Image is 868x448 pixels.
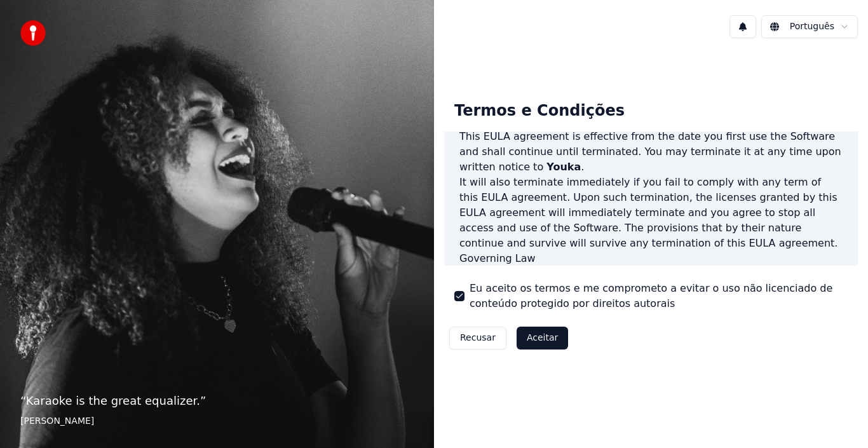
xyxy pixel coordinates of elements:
[449,327,506,350] button: Recusar
[517,327,568,350] button: Aceitar
[459,129,843,175] p: This EULA agreement is effective from the date you first use the Software and shall continue unti...
[459,175,843,251] p: It will also terminate immediately if you fail to comply with any term of this EULA agreement. Up...
[20,20,46,46] img: youka
[459,251,843,266] h3: Governing Law
[20,392,414,410] p: “ Karaoke is the great equalizer. ”
[20,415,414,428] footer: [PERSON_NAME]
[470,281,848,311] label: Eu aceito os termos e me comprometo a evitar o uso não licenciado de conteúdo protegido por direi...
[546,161,581,173] span: Youka
[444,91,635,132] div: Termos e Condições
